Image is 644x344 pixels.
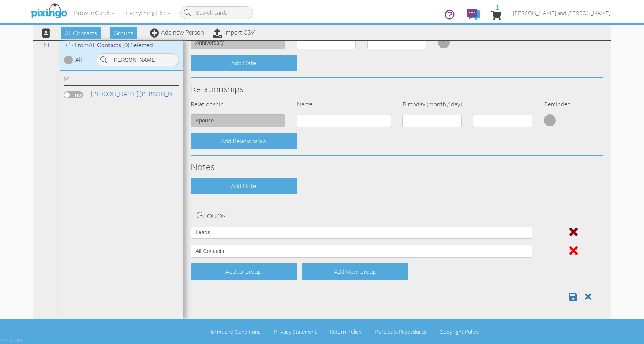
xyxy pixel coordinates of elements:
[29,2,69,21] img: pixingo logo
[89,41,121,48] span: All Contacts
[191,263,297,280] div: Add to Group
[110,27,137,39] span: Groups
[191,162,603,172] h3: Notes
[291,100,397,109] div: Name
[507,3,616,23] a: [PERSON_NAME] and [PERSON_NAME]
[375,328,426,335] a: Policies & Procedures
[491,3,501,26] a: 1
[122,41,153,49] span: (0) Selected
[185,100,291,109] div: Relationship
[397,100,538,109] div: Birthday (month / day)
[61,27,101,39] span: All Contacts
[191,84,603,94] h3: Relationships
[210,328,260,335] a: Terms and Conditions
[91,90,140,98] span: [PERSON_NAME],
[513,10,611,16] span: [PERSON_NAME] and [PERSON_NAME]
[495,3,499,10] span: 1
[60,41,183,50] div: (1) From
[40,40,53,50] a: M
[64,74,179,86] div: M
[196,210,597,220] h3: Groups
[538,100,573,109] div: Reminder
[191,55,297,71] div: Add Date
[213,28,255,36] a: Import CSV
[302,263,409,280] div: Add New Group
[191,178,297,194] div: Add Note
[440,328,479,335] a: Copyright Policy
[330,328,361,335] a: Return Policy
[180,6,253,19] input: Search cards
[68,3,120,22] a: Browse Cards
[75,55,82,64] div: All
[90,89,188,98] a: [PERSON_NAME]
[191,114,285,127] input: (e.g. Friend, Daughter)
[120,3,176,22] a: Everything Else
[191,133,297,149] div: Add Relationship
[467,9,480,20] img: comments.svg
[2,337,22,344] div: 2.2.0-463
[274,328,317,335] a: Privacy Statement
[150,28,204,36] a: Add new Person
